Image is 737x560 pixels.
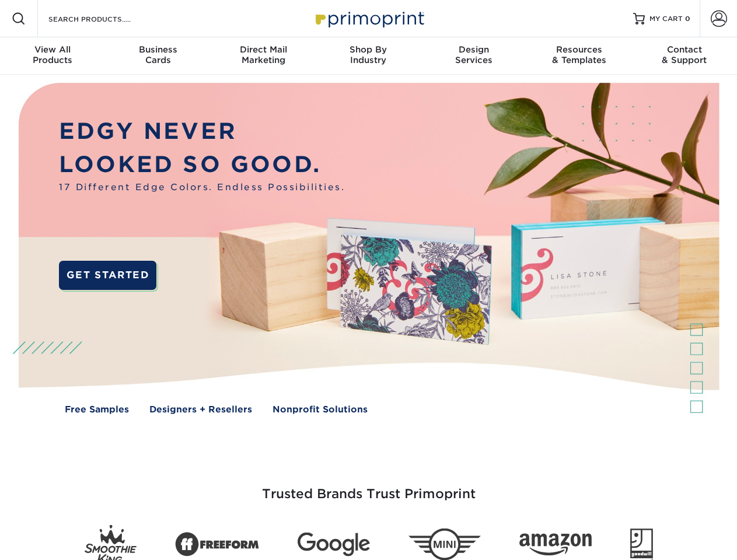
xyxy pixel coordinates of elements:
a: Direct MailMarketing [211,37,316,75]
a: GET STARTED [59,261,156,290]
input: SEARCH PRODUCTS..... [47,12,161,26]
span: Business [105,44,210,55]
img: Google [298,533,370,556]
a: Designers + Resellers [149,403,252,416]
a: Resources& Templates [526,37,631,75]
div: Cards [105,44,210,65]
span: Resources [526,44,631,55]
a: BusinessCards [105,37,210,75]
p: EDGY NEVER [59,115,345,148]
h3: Trusted Brands Trust Primoprint [27,459,710,516]
img: Amazon [519,534,592,556]
span: Direct Mail [211,44,316,55]
a: Shop ByIndustry [316,37,421,75]
span: Shop By [316,44,421,55]
span: Contact [632,44,737,55]
div: & Support [632,44,737,65]
span: MY CART [649,14,683,24]
span: Design [421,44,526,55]
div: & Templates [526,44,631,65]
span: 17 Different Edge Colors. Endless Possibilities. [59,181,345,194]
span: 0 [685,15,690,23]
img: Primoprint [310,6,427,31]
a: Nonprofit Solutions [273,403,368,416]
div: Marketing [211,44,316,65]
a: Contact& Support [632,37,737,75]
a: Free Samples [65,403,129,416]
div: Services [421,44,526,65]
p: LOOKED SO GOOD. [59,148,345,181]
a: DesignServices [421,37,526,75]
div: Industry [316,44,421,65]
img: Goodwill [630,528,653,560]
